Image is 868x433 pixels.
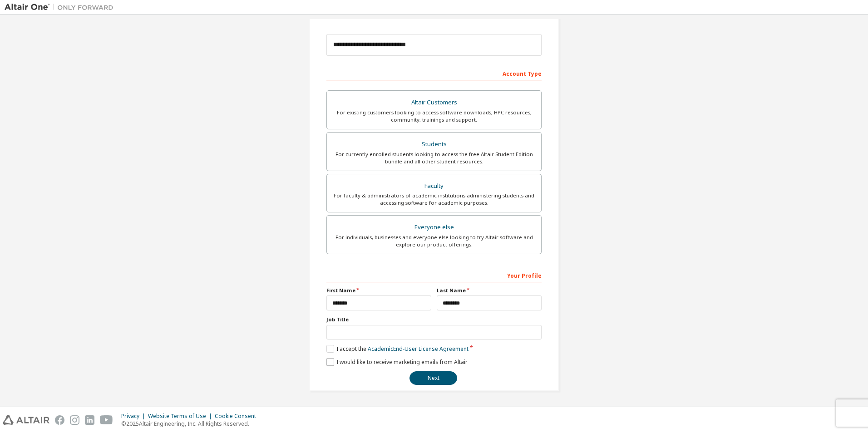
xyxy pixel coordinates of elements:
[332,221,536,234] div: Everyone else
[332,151,536,165] div: For currently enrolled students looking to access the free Altair Student Edition bundle and all ...
[332,96,536,109] div: Altair Customers
[332,138,536,151] div: Students
[326,345,469,353] label: I accept the
[5,3,118,12] img: Altair One
[332,192,536,207] div: For faculty & administrators of academic institutions administering students and accessing softwa...
[148,413,215,420] div: Website Terms of Use
[326,316,542,323] label: Job Title
[326,287,431,294] label: First Name
[409,371,457,385] button: Next
[55,415,64,425] img: facebook.svg
[326,358,468,366] label: I would like to receive marketing emails from Altair
[368,345,469,353] a: Academic End-User License Agreement
[332,234,536,248] div: For individuals, businesses and everyone else looking to try Altair software and explore our prod...
[326,268,542,282] div: Your Profile
[332,109,536,123] div: For existing customers looking to access software downloads, HPC resources, community, trainings ...
[121,420,261,428] p: © 2025 Altair Engineering, Inc. All Rights Reserved.
[85,415,94,425] img: linkedin.svg
[121,413,148,420] div: Privacy
[332,180,536,192] div: Faculty
[437,287,542,294] label: Last Name
[215,413,261,420] div: Cookie Consent
[100,415,113,425] img: youtube.svg
[3,415,49,425] img: altair_logo.svg
[70,415,79,425] img: instagram.svg
[326,66,542,80] div: Account Type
